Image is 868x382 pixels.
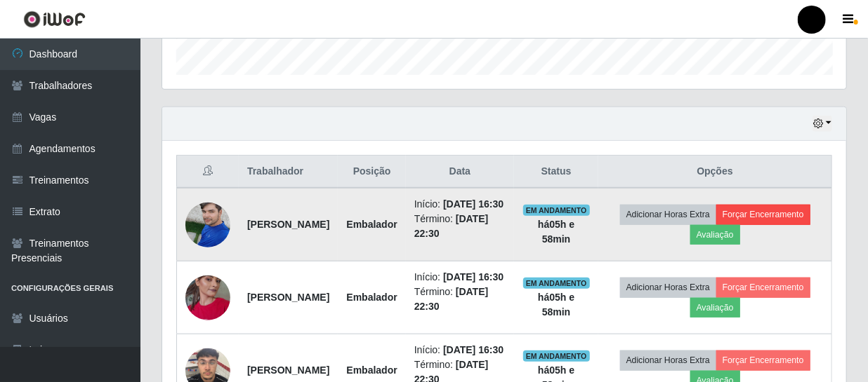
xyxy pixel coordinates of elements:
button: Avaliação [690,298,740,318]
button: Forçar Encerramento [716,350,810,370]
strong: há 05 h e 58 min [538,292,574,318]
li: Início: [414,197,506,212]
strong: [PERSON_NAME] [247,364,329,376]
button: Adicionar Horas Extra [620,278,716,297]
img: 1756285916446.jpeg [185,258,230,338]
img: 1749417925528.jpeg [185,195,230,254]
li: Início: [414,270,506,285]
img: CoreUI Logo [23,11,86,28]
button: Forçar Encerramento [716,205,810,224]
strong: [PERSON_NAME] [247,219,329,230]
strong: Embalador [346,364,397,376]
th: Status [514,156,598,189]
button: Avaliação [690,225,740,245]
time: [DATE] 16:30 [443,271,504,282]
button: Forçar Encerramento [716,278,810,297]
strong: [PERSON_NAME] [247,292,329,303]
th: Trabalhador [239,156,338,189]
span: EM ANDAMENTO [523,205,590,216]
time: [DATE] 16:30 [443,344,504,355]
li: Término: [414,212,506,241]
th: Opções [598,156,831,189]
time: [DATE] 16:30 [443,198,504,210]
li: Término: [414,285,506,314]
th: Posição [338,156,405,189]
span: EM ANDAMENTO [523,278,590,289]
strong: há 05 h e 58 min [538,219,574,245]
strong: Embalador [346,292,397,303]
span: EM ANDAMENTO [523,350,590,362]
button: Adicionar Horas Extra [620,205,716,224]
button: Adicionar Horas Extra [620,350,716,370]
strong: Embalador [346,219,397,230]
li: Início: [414,343,506,357]
th: Data [406,156,514,189]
